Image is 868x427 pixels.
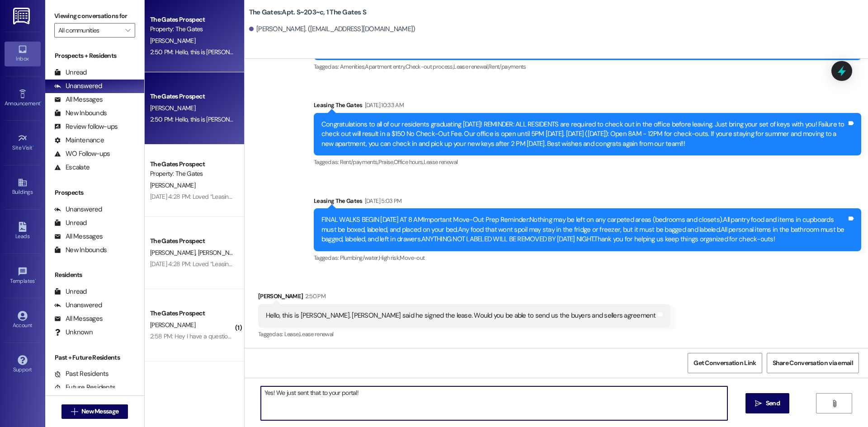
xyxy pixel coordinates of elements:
[150,160,234,169] div: The Gates Prospect
[54,205,102,214] div: Unanswered
[321,120,847,149] div: Congratulations to all of our residents graduating [DATE]! REMINDER: ALL RESIDENTS are required t...
[150,236,234,246] div: The Gates Prospect
[266,311,656,320] div: Hello, this is [PERSON_NAME]. [PERSON_NAME] said he signed the lease. Would you be able to send u...
[340,63,365,70] span: Amenities ,
[766,399,780,408] span: Send
[54,81,102,91] div: Unanswered
[13,8,32,24] img: ResiDesk Logo
[400,254,425,262] span: Move-out
[54,369,109,379] div: Past Residents
[340,158,378,166] span: Rent/payments ,
[150,321,195,329] span: [PERSON_NAME]
[314,196,861,209] div: Leasing The Gates
[284,330,299,338] span: Lease ,
[150,181,195,189] span: [PERSON_NAME]
[198,249,245,257] span: [PERSON_NAME]
[258,328,670,341] div: Tagged as:
[150,309,234,318] div: The Gates Prospect
[71,408,78,415] i: 
[379,254,400,262] span: High risk ,
[767,353,859,373] button: Share Conversation via email
[45,188,144,197] div: Prospects
[54,149,110,159] div: WO Follow-ups
[54,9,135,23] label: Viewing conversations for
[5,131,41,155] a: Site Visit •
[688,353,762,373] button: Get Conversation Link
[249,24,415,34] div: [PERSON_NAME]. ([EMAIL_ADDRESS][DOMAIN_NAME])
[755,400,762,407] i: 
[249,8,366,17] b: The Gates: Apt. S~203~c, 1 The Gates S
[125,27,130,34] i: 
[150,37,195,45] span: [PERSON_NAME]
[258,291,670,304] div: [PERSON_NAME]
[150,92,234,101] div: The Gates Prospect
[54,218,87,228] div: Unread
[54,245,107,255] div: New Inbounds
[314,155,861,169] div: Tagged as:
[773,358,853,368] span: Share Conversation via email
[54,122,118,131] div: Review follow-ups
[150,24,234,34] div: Property: The Gates
[54,108,107,118] div: New Inbounds
[33,143,34,150] span: •
[365,63,406,70] span: Apartment entry ,
[340,254,379,262] span: Plumbing/water ,
[54,383,115,392] div: Future Residents
[54,232,103,241] div: All Messages
[81,407,118,416] span: New Message
[54,136,104,145] div: Maintenance
[54,328,93,337] div: Unknown
[314,251,861,264] div: Tagged as:
[150,249,198,257] span: [PERSON_NAME]
[54,95,103,104] div: All Messages
[424,158,458,166] span: Lease renewal
[54,300,102,310] div: Unanswered
[303,291,325,301] div: 2:50 PM
[488,63,526,70] span: Rent/payments
[693,358,756,368] span: Get Conversation Link
[378,158,394,166] span: Praise ,
[54,287,87,296] div: Unread
[406,63,453,70] span: Check-out process ,
[5,175,41,199] a: Buildings
[5,42,41,66] a: Inbox
[5,264,41,288] a: Templates •
[61,404,128,419] button: New Message
[40,99,42,105] span: •
[261,386,727,420] textarea: Yes! We just sent that to your portal
[54,68,87,77] div: Unread
[5,352,41,377] a: Support
[5,308,41,333] a: Account
[150,332,622,340] div: 2:58 PM: Hey I have a question for you guys! I want to pay all my rent for the semester at once. ...
[314,60,861,73] div: Tagged as:
[35,277,36,283] span: •
[54,163,90,172] div: Escalate
[321,215,847,244] div: FINAL WALKS BEGIN [DATE] AT 8 AMImportant Move-Out Prep Reminder:Nothing may be left on any carpe...
[45,51,144,61] div: Prospects + Residents
[394,158,424,166] span: Office hours ,
[54,314,103,324] div: All Messages
[831,400,838,407] i: 
[150,104,195,112] span: [PERSON_NAME]
[453,63,488,70] span: Lease renewal ,
[314,100,861,113] div: Leasing The Gates
[363,196,402,206] div: [DATE] 5:03 PM
[150,115,534,123] div: 2:50 PM: Hello, this is [PERSON_NAME]. [PERSON_NAME] said he signed the lease. Would you be able ...
[150,48,534,56] div: 2:50 PM: Hello, this is [PERSON_NAME]. [PERSON_NAME] said he signed the lease. Would you be able ...
[363,100,404,110] div: [DATE] 10:33 AM
[5,219,41,244] a: Leads
[58,23,121,38] input: All communities
[150,15,234,24] div: The Gates Prospect
[45,353,144,362] div: Past + Future Residents
[150,169,234,178] div: Property: The Gates
[299,330,334,338] span: Lease renewal
[45,270,144,280] div: Residents
[745,393,789,413] button: Send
